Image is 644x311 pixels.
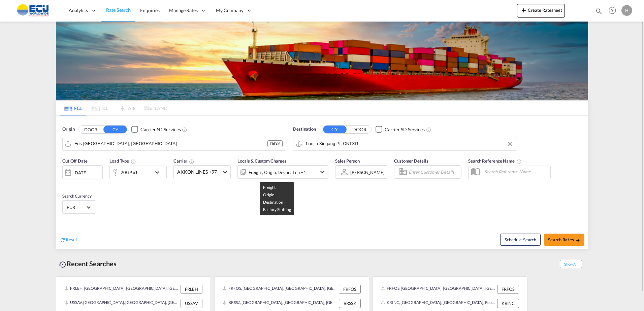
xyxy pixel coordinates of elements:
[595,7,603,18] div: icon-magnify
[305,139,513,149] input: Search by Port
[62,158,88,164] span: Cut Off Date
[64,299,179,308] div: USSAV, Savannah, GA, United States, North America, Americas
[67,204,86,210] span: EUR
[131,159,136,164] md-icon: icon-information-outline
[121,168,138,177] div: 20GP x1
[216,7,244,14] span: My Company
[189,159,194,164] md-icon: The selected Trucker/Carrierwill be displayed in the rate results If the rates are from another f...
[576,238,580,243] md-icon: icon-arrow-right
[335,158,360,164] span: Sales Person
[394,158,428,164] span: Customer Details
[481,167,550,177] input: Search Reference Name
[468,158,522,164] span: Search Reference Name
[621,5,632,16] div: H
[69,7,88,14] span: Analytics
[348,126,371,133] button: DOOR
[376,126,425,133] md-checkbox: Checkbox No Ink
[520,6,528,14] md-icon: icon-plus 400-fg
[60,101,87,115] md-tab-item: FCL
[153,168,165,176] md-icon: icon-chevron-down
[497,285,519,293] div: FRFOS
[339,285,361,293] div: FRFOS
[500,234,541,246] button: Note: By default Schedule search will only considerorigin ports, destination ports and cut off da...
[517,4,565,18] button: icon-plus 400-fgCreate Ratesheet
[103,126,127,133] button: CY
[350,167,385,177] md-select: Sales Person: Hippolyte Sainton
[516,159,522,164] md-icon: Your search will be saved by the below given name
[323,126,347,133] button: CY
[109,166,167,179] div: 20GP x1icon-chevron-down
[505,139,515,149] button: Clear Input
[182,127,187,132] md-icon: Unchecked: Search for CY (Container Yard) services for all selected carriers.Checked : Search for...
[223,285,337,293] div: FRFOS, Fos-sur-Mer, France, Western Europe, Europe
[66,202,92,212] md-select: Select Currency: € EUREuro
[79,126,102,133] button: DOOR
[56,22,588,100] img: LCL+%26+FCL+BACKGROUND.png
[607,5,621,17] div: Help
[544,234,584,246] button: Search Ratesicon-arrow-right
[169,7,198,14] span: Manage Rates
[560,260,582,268] span: Show All
[63,137,286,150] md-input-container: Fos-sur-Mer, FRFOS
[106,7,131,13] span: Rate Search
[60,237,66,243] md-icon: icon-refresh
[62,165,103,179] div: [DATE]
[177,169,221,175] span: AKKON LINES +97
[381,285,495,293] div: FRFOS, Fos-sur-Mer, France, Western Europe, Europe
[62,126,74,133] span: Origin
[409,167,459,177] input: Enter Customer Details
[350,170,385,175] div: [PERSON_NAME]
[293,126,316,133] span: Destination
[56,256,119,271] div: Recent Searches
[62,194,92,199] span: Search Currency
[548,237,580,242] span: Search Rates
[66,237,77,242] span: Reset
[64,285,179,293] div: FRLEH, Le Havre, France, Western Europe, Europe
[10,3,56,18] img: 6cccb1402a9411edb762cf9624ab9cda.png
[60,236,77,244] div: icon-refreshReset
[607,5,618,16] span: Help
[131,126,181,133] md-checkbox: Checkbox No Ink
[293,137,517,150] md-input-container: Tianjin Xingang Pt, CNTXG
[60,101,167,115] md-pagination-wrapper: Use the left and right arrow keys to navigate between tabs
[74,139,267,149] input: Search by Port
[181,299,202,308] div: USSAV
[56,116,588,249] div: Origin DOOR CY Checkbox No InkUnchecked: Search for CY (Container Yard) services for all selected...
[223,299,337,308] div: BRSSZ, Santos, Brazil, South America, Americas
[263,185,291,212] span: Freight Origin Destination Factory Stuffing
[267,140,283,147] div: FRFOS
[595,7,603,15] md-icon: icon-magnify
[181,285,202,293] div: FRLEH
[385,126,425,133] div: Carrier SD Services
[237,158,287,164] span: Locals & Custom Charges
[62,179,67,188] md-datepicker: Select
[140,7,160,13] span: Enquiries
[140,126,181,133] div: Carrier SD Services
[381,299,495,308] div: KRINC, Incheon, Korea, Republic of, Greater China & Far East Asia, Asia Pacific
[173,158,194,164] span: Carrier
[318,168,326,176] md-icon: icon-chevron-down
[249,168,306,177] div: Freight Origin Destination Factory Stuffing
[426,127,431,132] md-icon: Unchecked: Search for CY (Container Yard) services for all selected carriers.Checked : Search for...
[497,299,519,308] div: KRINC
[73,170,87,176] div: [DATE]
[339,299,361,308] div: BRSSZ
[59,261,67,269] md-icon: icon-backup-restore
[109,158,136,164] span: Load Type
[237,165,328,179] div: Freight Origin Destination Factory Stuffingicon-chevron-down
